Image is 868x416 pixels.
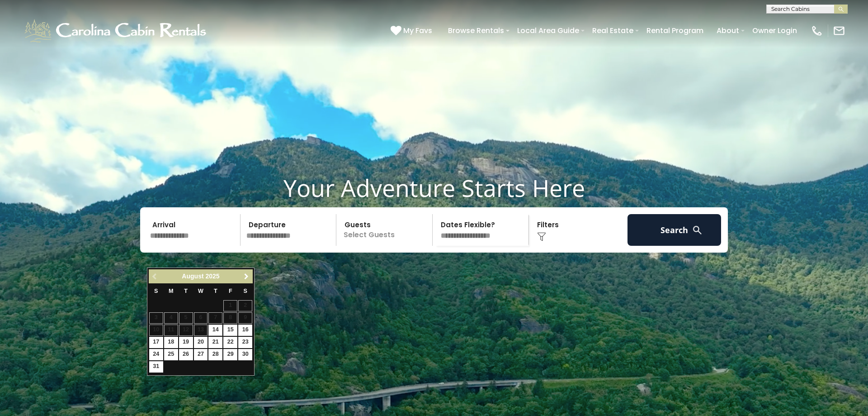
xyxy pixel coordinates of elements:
[241,271,252,282] a: Next
[229,288,232,294] span: Friday
[205,273,219,280] span: 2025
[223,337,237,348] a: 22
[833,24,845,37] img: mail-regular-white.png
[198,288,203,294] span: Wednesday
[208,349,222,360] a: 28
[149,361,163,373] a: 31
[339,214,432,246] p: Select Guests
[238,325,252,336] a: 16
[179,349,193,360] a: 26
[149,349,163,360] a: 24
[443,23,509,38] a: Browse Rentals
[244,288,247,294] span: Saturday
[169,288,174,294] span: Monday
[712,23,744,38] a: About
[179,337,193,348] a: 19
[588,23,638,38] a: Real Estate
[7,174,861,202] h1: Your Adventure Starts Here
[642,23,708,38] a: Rental Program
[627,214,721,246] button: Search
[194,337,208,348] a: 20
[23,17,210,44] img: White-1-1-2.png
[403,25,432,36] span: My Favs
[537,232,546,241] img: filter--v1.png
[223,325,237,336] a: 15
[692,225,703,236] img: search-regular-white.png
[238,337,252,348] a: 23
[184,288,188,294] span: Tuesday
[208,337,222,348] a: 21
[243,273,250,280] span: Next
[194,349,208,360] a: 27
[513,23,584,38] a: Local Area Guide
[214,288,217,294] span: Thursday
[182,273,203,280] span: August
[149,337,163,348] a: 17
[164,337,178,348] a: 18
[208,325,222,336] a: 14
[238,349,252,360] a: 30
[811,24,823,37] img: phone-regular-white.png
[391,25,434,37] a: My Favs
[164,349,178,360] a: 25
[748,23,802,38] a: Owner Login
[154,288,158,294] span: Sunday
[223,349,237,360] a: 29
